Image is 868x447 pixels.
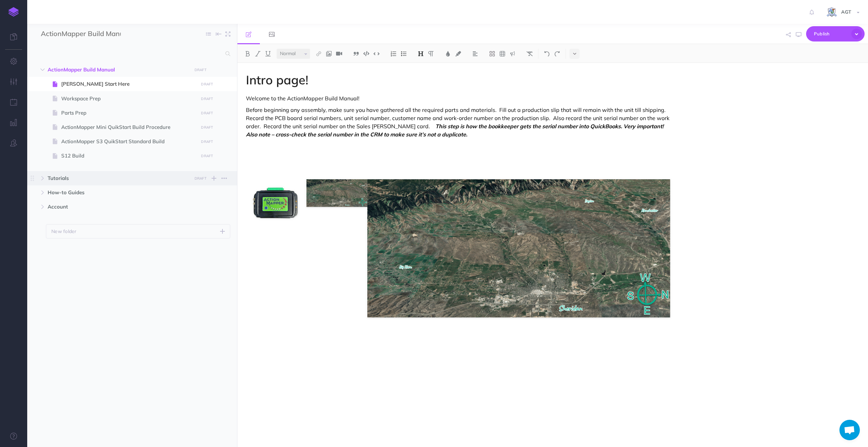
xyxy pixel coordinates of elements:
[401,51,407,56] img: Unordered list button
[192,175,209,182] button: DRAFT
[246,123,665,138] span: This step is how the bookkeeper gets the serial number into QuickBooks. Very important! Also note...
[838,9,855,15] span: AGT
[472,51,478,56] img: Alignment dropdown menu button
[41,29,121,39] input: Documentation Name
[48,188,188,197] span: How-to Guides
[390,51,397,56] img: Ordered list button
[195,176,206,181] small: DRAFT
[527,51,533,56] img: Clear styles button
[826,6,838,18] img: iCxL6hB4gPtK36lnwjqkK90dLekSAv8p9JC67nPZ.png
[199,152,216,160] button: DRAFT
[255,51,261,56] img: Italic button
[199,95,216,103] button: DRAFT
[201,82,213,86] small: DRAFT
[806,26,865,42] button: Publish
[199,138,216,146] button: DRAFT
[246,94,670,102] p: Welcome to the ActionMapper Build Manual!
[48,203,188,211] span: Account
[9,7,19,17] img: logo-mark.svg
[336,51,342,56] img: Add video button
[373,51,380,56] img: Inline code button
[61,123,196,131] span: ActionMapper Mini QuikStart Build Procedure
[265,51,271,56] img: Underline button
[246,73,670,87] h1: Intro page!
[61,109,196,117] span: Parts Prep
[510,51,516,56] img: Callout dropdown menu button
[499,51,505,56] img: Create table button
[61,152,196,160] span: S12 Build
[367,179,670,317] img: FMlCKTRCV6OHgtY9x63T.png
[201,111,213,115] small: DRAFT
[201,154,213,158] small: DRAFT
[195,68,206,72] small: DRAFT
[48,66,188,74] span: ActionMapper Build Manual
[544,51,550,56] img: Undo
[353,51,359,56] img: Blockquote button
[316,51,322,56] img: Link button
[48,174,188,182] span: Tutorials
[246,106,671,130] span: Before beginning any assembly, make sure you have gathered all the required parts and materials. ...
[51,228,77,235] p: New folder
[428,51,434,56] img: Paragraph button
[306,179,367,207] img: u3CbhVofCwXNnw17HSA0.png
[554,51,560,56] img: Redo
[201,125,213,130] small: DRAFT
[201,139,213,144] small: DRAFT
[41,48,221,60] input: Search
[445,51,451,56] img: Text color button
[246,179,306,228] img: Nk6hZYTTjiFQcKZNJMLd.png
[455,51,461,56] img: Text background color button
[245,51,251,56] img: Bold button
[61,95,196,103] span: Workspace Prep
[192,66,209,74] button: DRAFT
[199,123,216,131] button: DRAFT
[814,29,848,39] span: Publish
[363,51,369,56] img: Code block button
[61,80,196,88] span: [PERSON_NAME] Start Here
[839,420,860,440] a: Open chat
[199,109,216,117] button: DRAFT
[46,224,230,238] button: New folder
[201,97,213,101] small: DRAFT
[326,51,332,56] img: Add image button
[61,137,196,146] span: ActionMapper S3 QuikStart Standard Build
[199,80,216,88] button: DRAFT
[418,51,424,56] img: Headings dropdown button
